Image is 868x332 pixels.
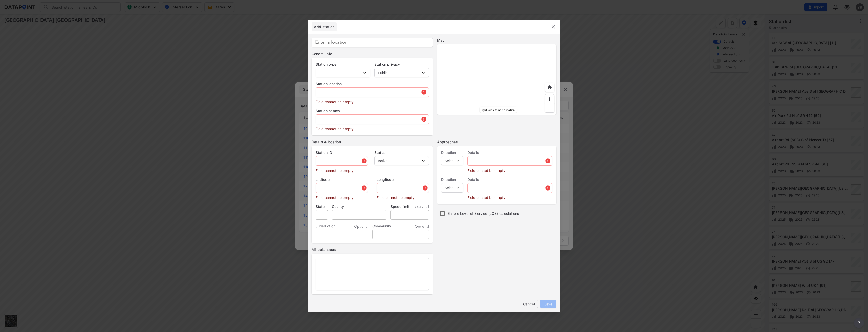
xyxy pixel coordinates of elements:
[316,204,328,209] label: State
[854,318,864,328] button: more
[312,24,337,29] span: Add station
[374,62,429,67] label: Station privacy
[520,300,538,308] button: Cancel
[467,150,552,155] label: Details
[415,224,429,229] span: Optional
[316,62,370,67] label: Station type
[312,139,433,145] div: Details & location
[316,177,368,182] label: Latitude
[467,177,552,182] label: Details
[374,150,429,155] label: Status
[441,177,463,182] label: Direction
[316,150,368,155] label: Station ID
[316,81,429,86] label: Station location
[316,108,429,113] label: Station names
[372,224,391,229] label: Community
[441,150,463,155] label: Direction
[312,22,337,31] div: full width tabs example
[377,193,429,200] p: Field cannot be empty
[312,247,433,252] label: Miscellaneous
[550,24,556,30] img: close.efbf2170.svg
[524,301,534,307] span: Cancel
[332,204,386,209] label: County
[390,204,409,209] label: Speed limit
[467,166,552,173] p: Field cannot be empty
[316,97,429,104] p: Field cannot be empty
[316,166,368,173] p: Field cannot be empty
[316,124,429,131] p: Field cannot be empty
[467,193,552,200] p: Field cannot be empty
[354,224,368,229] span: Optional
[312,51,433,56] div: General Info
[316,193,368,200] p: Field cannot be empty
[415,205,429,210] span: Optional
[437,139,556,145] div: Approaches
[316,224,335,229] label: Jurisdiction
[312,38,433,47] input: Enter a location
[857,320,861,326] span: ?
[377,177,429,182] label: Longitude
[437,208,558,219] div: Enable Level of Service (LOS) calculations
[437,38,556,43] div: Map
